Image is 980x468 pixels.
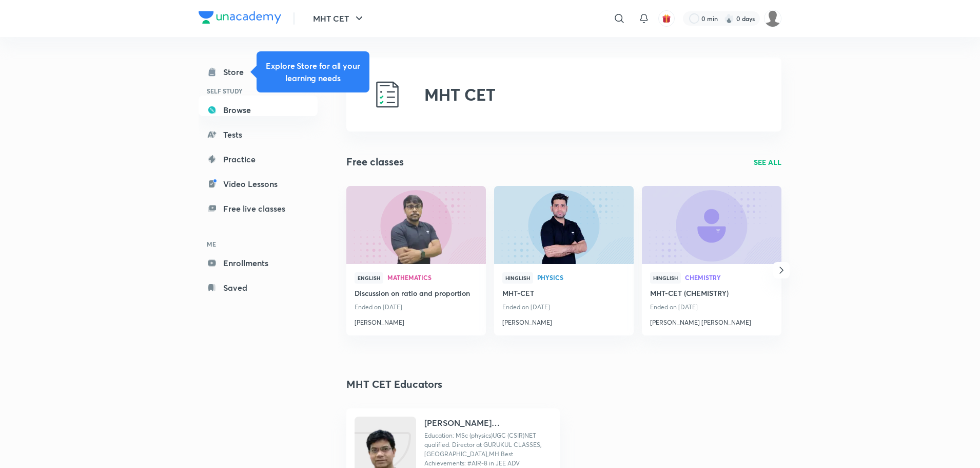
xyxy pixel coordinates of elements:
a: Company Logo [199,11,281,26]
a: new-thumbnail [494,186,634,264]
a: Tests [199,124,318,145]
img: new-thumbnail [640,185,782,265]
a: [PERSON_NAME] [502,314,625,327]
a: Free live classes [199,198,318,219]
h2: Free classes [346,154,404,170]
h5: Explore Store for all your learning needs [265,60,361,84]
a: [PERSON_NAME] [355,314,478,327]
p: Ended on [DATE] [502,301,625,314]
p: Education: MSc (physics)UGC (CSIR)NET qualified. Director at GURUKUL CLASSES, Aurangabad,MH Best ... [424,431,552,468]
h4: [PERSON_NAME] [PERSON_NAME] [424,417,552,429]
h3: MHT CET Educators [346,377,442,392]
button: avatar [658,10,675,27]
a: Practice [199,149,318,170]
a: Video Lessons [199,174,318,194]
a: MHT-CET [502,288,625,301]
span: Physics [537,274,625,280]
a: Physics [537,274,625,282]
span: Mathematics [387,274,478,280]
img: Company Logo [199,11,281,24]
a: Store [199,62,318,82]
a: [PERSON_NAME] [PERSON_NAME] [650,314,773,327]
button: MHT CET [307,8,371,29]
span: Hinglish [650,272,681,284]
img: avatar [662,14,671,23]
h6: ME [199,235,318,253]
p: Ended on [DATE] [650,301,773,314]
span: Hinglish [502,272,533,284]
a: Discussion on ratio and proportion [355,288,478,301]
div: Store [223,66,250,78]
a: SEE ALL [754,157,781,167]
a: new-thumbnail [642,186,781,264]
a: MHT-CET (CHEMISTRY) [650,288,773,301]
a: Chemistry [685,274,773,282]
a: Enrollments [199,253,318,273]
img: new-thumbnail [493,185,635,265]
img: MHT CET [371,78,404,111]
img: streak [724,13,734,24]
a: Browse [199,100,318,120]
p: Ended on [DATE] [355,301,478,314]
a: Saved [199,277,318,298]
img: Vivek Patil [764,10,781,27]
span: Chemistry [685,274,773,280]
h2: MHT CET [424,85,496,104]
span: English [355,272,383,284]
h6: SELF STUDY [199,82,318,100]
img: new-thumbnail [345,185,487,265]
a: Mathematics [387,274,478,282]
a: new-thumbnail [346,186,486,264]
